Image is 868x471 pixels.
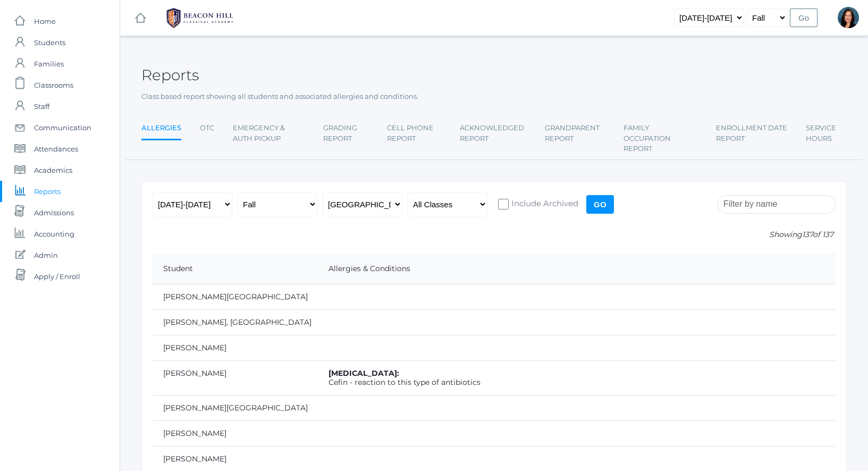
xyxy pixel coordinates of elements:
a: [PERSON_NAME][GEOGRAPHIC_DATA] [163,292,308,301]
img: 1_BHCALogos-05.png [160,5,240,31]
b: [MEDICAL_DATA]: [328,368,399,378]
span: Include Archived [509,198,578,211]
th: Student [153,254,318,284]
input: Go [790,9,818,27]
span: Academics [34,159,72,181]
span: Communication [34,117,91,138]
td: Cefin - reaction to this type of antibiotics [318,360,836,395]
input: Filter by name [718,195,836,214]
a: Grandparent Report [545,117,605,149]
a: OTC [200,117,214,139]
a: Family Occupation Report [623,117,697,159]
span: Admin [34,245,58,266]
span: Admissions [34,202,74,223]
a: [PERSON_NAME] [163,343,226,352]
a: [PERSON_NAME] [163,368,226,378]
a: Cell Phone Report [387,117,441,149]
p: Class based report showing all students and associated allergies and conditions. [141,91,847,102]
a: Emergency & Auth Pickup [233,117,305,149]
span: Reports [34,181,61,202]
h2: Reports [141,67,199,83]
a: [PERSON_NAME], [GEOGRAPHIC_DATA] [163,317,311,327]
span: Home [34,11,56,32]
span: Students [34,32,65,53]
span: Staff [34,96,49,117]
a: [PERSON_NAME][GEOGRAPHIC_DATA] [163,403,308,413]
a: Acknowledged Report [460,117,526,149]
a: [PERSON_NAME] [163,454,226,464]
a: [PERSON_NAME] [163,428,226,438]
span: 137 [802,230,813,239]
p: Showing of 137 [153,229,836,240]
th: Allergies & Conditions [318,254,836,284]
input: Go [586,195,614,214]
span: Families [34,53,64,74]
a: Grading Report [323,117,368,149]
span: Accounting [34,223,74,245]
span: Apply / Enroll [34,266,80,287]
a: Enrollment Date Report [716,117,788,149]
span: Classrooms [34,74,73,96]
input: Include Archived [498,199,509,209]
a: Service Hours [806,117,847,149]
span: Attendances [34,138,78,159]
div: Curcinda Young [838,7,859,28]
a: Allergies [141,117,181,140]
